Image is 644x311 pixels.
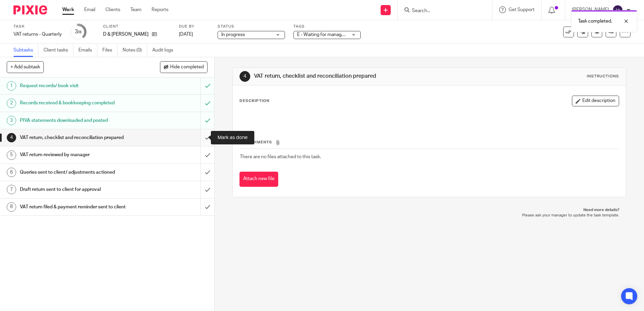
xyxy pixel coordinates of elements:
div: 3 [7,116,16,125]
img: Pixie [13,5,47,14]
label: Due by [179,24,209,29]
a: Team [130,6,141,13]
button: Edit description [572,96,619,106]
button: Attach new file [239,172,278,187]
div: 8 [7,202,16,212]
label: Status [218,24,285,29]
div: 7 [7,185,16,194]
span: There are no files attached to this task. [240,154,321,159]
button: + Add subtask [7,61,44,73]
span: Hide completed [170,65,204,70]
a: Audit logs [152,44,178,57]
span: E - Waiting for manager review/approval [297,32,380,37]
a: Subtasks [13,44,38,57]
a: Client tasks [43,44,73,57]
div: Instructions [587,74,619,79]
p: D & [PERSON_NAME] [103,31,149,38]
div: 1 [7,81,16,91]
div: 4 [7,133,16,142]
p: Need more details? [239,207,619,213]
div: 6 [7,168,16,177]
p: Please ask your manager to update the task template. [239,213,619,218]
p: Task completed. [578,18,612,25]
p: Description [239,98,269,104]
span: [DATE] [179,32,193,37]
a: Notes (0) [123,44,147,57]
div: 2 [7,99,16,108]
div: VAT returns - Quarterly [13,31,62,38]
label: Tags [293,24,361,29]
h1: Queries sent to client/ adjustments actioned [20,167,136,177]
span: Attachments [240,140,272,144]
h1: VAT return filed & payment reminder sent to client [20,202,136,212]
img: svg%3E [612,5,623,15]
div: 3 [75,28,82,36]
label: Task [13,24,62,29]
h1: Draft return sent to client for approval [20,184,136,195]
h1: PIVA statements downloaded and posted [20,115,136,126]
a: Clients [105,6,120,13]
h1: Request records/ book visit [20,81,136,91]
a: Emails [78,44,97,57]
h1: VAT return, checklist and reconciliation prepared [254,73,444,80]
small: /8 [78,30,82,34]
div: 4 [239,71,250,82]
a: Reports [152,6,168,13]
span: In progress [221,32,245,37]
button: Hide completed [160,61,207,73]
a: Email [84,6,95,13]
h1: Records received & bookkeeping completed [20,98,136,108]
h1: VAT return, checklist and reconciliation prepared [20,133,136,143]
a: Files [102,44,118,57]
h1: VAT return reviewed by manager [20,150,136,160]
label: Client [103,24,170,29]
div: 5 [7,150,16,160]
a: Work [62,6,74,13]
